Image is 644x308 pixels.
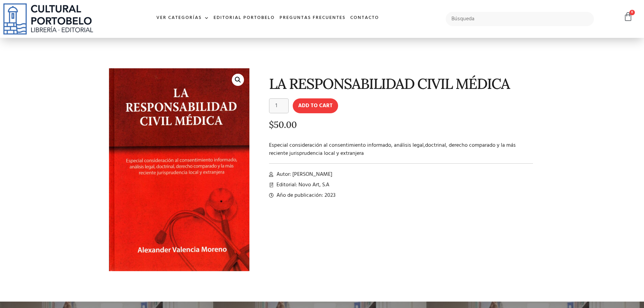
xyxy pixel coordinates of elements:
a: 🔍 [232,74,244,86]
span: Editorial: Novo Art, S.A [275,181,329,189]
a: Preguntas frecuentes [277,11,348,25]
p: Especial consideración al consentimiento informado, análisis legal,doctrinal, derecho comparado y... [269,141,533,158]
span: Año de publicación: 2023 [275,191,335,199]
a: Ver Categorías [154,11,211,25]
span: Autor: [PERSON_NAME] [275,170,332,179]
span: 0 [629,10,635,15]
h1: LA RESPONSABILIDAD CIVIL MÉDICA [269,76,533,92]
input: Búsqueda [446,12,594,26]
a: 0 [623,12,633,22]
a: Contacto [348,11,381,25]
button: Add to cart [293,98,338,113]
input: Product quantity [269,98,289,113]
a: Editorial Portobelo [211,11,277,25]
span: $ [269,119,274,130]
bdi: 50.00 [269,119,297,130]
